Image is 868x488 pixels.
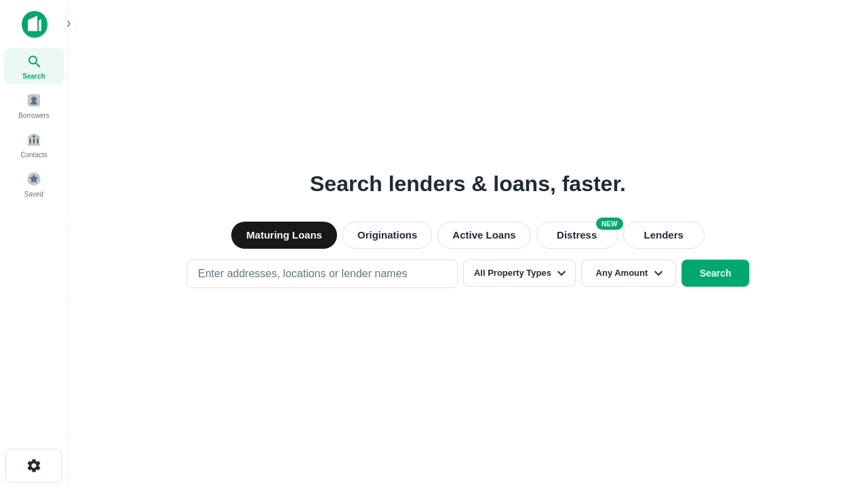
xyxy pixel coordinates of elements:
[601,218,628,230] div: NEW
[20,150,47,161] span: Contacts
[195,266,414,282] p: Enter addresses, locations or lender names
[4,48,64,85] a: Search
[684,260,752,287] button: Search
[4,166,64,203] a: Saved
[18,110,50,121] span: Borrowers
[460,260,578,287] button: All Property Types
[628,222,709,249] button: Lenders
[24,189,44,200] span: Saved
[22,71,46,82] span: Search
[342,222,435,249] button: Originations
[4,127,64,163] a: Contacts
[184,260,455,288] button: Enter addresses, locations or lender names
[541,222,623,249] button: Search distressed loans with lien and other non-mortgage details.
[227,222,336,249] button: Maturing Loans
[4,87,64,124] a: Borrowers
[312,167,624,200] h3: Search lenders & loans, faster.
[441,222,536,249] button: Active Loans
[800,380,868,445] iframe: Chat Widget
[584,260,679,287] button: Any Amount
[22,11,47,38] img: capitalize-icon.png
